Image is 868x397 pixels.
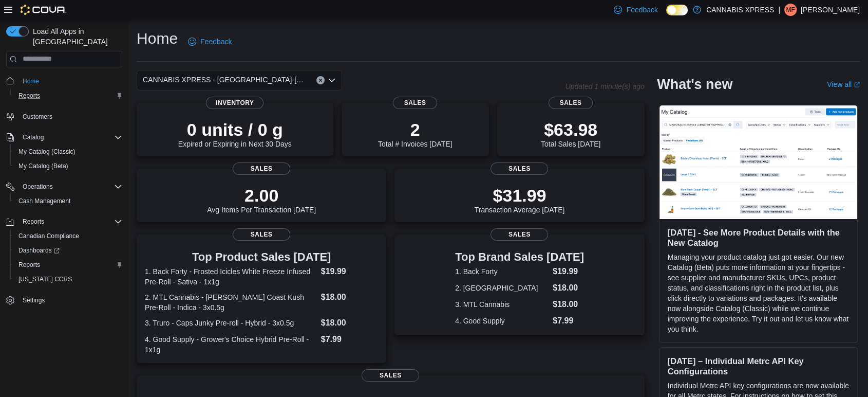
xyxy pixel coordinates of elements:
h1: Home [137,28,178,49]
p: 2 [378,119,452,140]
span: Settings [18,294,122,306]
p: Updated 1 minute(s) ago [565,82,644,91]
h2: What's new [657,76,732,93]
span: Canadian Compliance [14,230,122,242]
div: Expired or Expiring in Next 30 Days [178,119,292,148]
button: Reports [18,215,48,228]
dt: 2. [GEOGRAPHIC_DATA] [455,283,549,293]
span: Cash Management [14,195,122,207]
span: Home [18,75,122,87]
dt: 2. MTL Cannabis - [PERSON_NAME] Coast Kush Pre-Roll - Indica - 3x0.5g [145,292,317,313]
div: Total # Invoices [DATE] [378,119,452,148]
span: Sales [549,97,593,109]
span: Sales [233,228,290,241]
p: Managing your product catalog just got easier. Our new Catalog (Beta) puts more information at yo... [668,252,849,334]
p: | [778,4,780,16]
a: Reports [14,259,44,271]
dd: $7.99 [321,333,379,346]
a: Customers [18,111,56,123]
span: Catalog [18,131,122,143]
p: $63.98 [541,119,600,140]
p: [PERSON_NAME] [801,4,860,16]
span: [US_STATE] CCRS [18,275,72,283]
span: Sales [362,369,419,382]
button: Operations [2,179,126,194]
span: Cash Management [18,197,70,205]
span: Reports [23,218,44,226]
a: My Catalog (Beta) [14,160,72,172]
span: Canadian Compliance [18,232,79,240]
button: Catalog [18,131,48,143]
span: Sales [393,97,437,109]
span: Washington CCRS [14,273,122,285]
span: Sales [233,163,290,175]
h3: [DATE] – Individual Metrc API Key Configurations [668,356,849,376]
a: Home [18,75,43,87]
button: Catalog [2,130,126,145]
span: Inventory [206,97,263,109]
span: Dark Mode [666,15,667,16]
button: Operations [18,181,57,193]
span: Operations [23,183,53,191]
span: Reports [14,259,122,271]
dt: 4. Good Supply - Grower's Choice Hybrid Pre-Roll - 1x1g [145,334,317,355]
span: My Catalog (Beta) [14,160,122,172]
span: CANNABIS XPRESS - [GEOGRAPHIC_DATA]-[GEOGRAPHIC_DATA] ([GEOGRAPHIC_DATA]) [143,74,306,86]
span: Settings [23,296,45,304]
span: MF [786,4,795,16]
dd: $18.00 [321,291,379,303]
h3: Top Brand Sales [DATE] [455,251,584,263]
div: Matthew Fitzpatrick [784,4,797,16]
span: Home [23,77,39,85]
dd: $19.99 [553,265,584,278]
p: CANNABIS XPRESS [706,4,774,16]
a: Canadian Compliance [14,230,83,242]
button: My Catalog (Classic) [10,145,126,159]
input: Dark Mode [666,5,688,15]
button: Customers [2,109,126,124]
span: Dashboards [18,246,60,255]
span: Feedback [200,37,232,47]
span: Load All Apps in [GEOGRAPHIC_DATA] [29,26,122,47]
span: Operations [18,181,122,193]
a: Dashboards [10,243,126,258]
span: Reports [18,215,122,228]
p: 2.00 [207,185,316,206]
button: Clear input [316,76,325,84]
dt: 1. Back Forty - Frosted Icicles White Freeze Infused Pre-Roll - Sativa - 1x1g [145,266,317,287]
dt: 1. Back Forty [455,266,549,277]
dt: 4. Good Supply [455,316,549,326]
span: Customers [23,113,52,121]
span: My Catalog (Classic) [14,146,122,158]
dd: $7.99 [553,315,584,327]
span: Reports [14,89,122,102]
dt: 3. MTL Cannabis [455,299,549,310]
nav: Complex example [6,69,122,335]
svg: External link [854,82,860,88]
button: Reports [10,88,126,103]
p: $31.99 [475,185,565,206]
button: Settings [2,293,126,308]
span: Sales [490,228,548,241]
span: Sales [490,163,548,175]
div: Transaction Average [DATE] [475,185,565,214]
span: Reports [18,92,40,100]
a: Cash Management [14,195,74,207]
span: Dashboards [14,244,122,257]
dd: $18.00 [553,282,584,294]
h3: [DATE] - See More Product Details with the New Catalog [668,227,849,248]
div: Avg Items Per Transaction [DATE] [207,185,316,214]
a: Feedback [184,31,236,52]
button: [US_STATE] CCRS [10,272,126,286]
a: View allExternal link [827,80,860,88]
a: Settings [18,294,49,306]
span: My Catalog (Classic) [18,148,76,156]
dd: $18.00 [321,317,379,329]
button: My Catalog (Beta) [10,159,126,173]
span: Catalog [23,133,44,141]
button: Cash Management [10,194,126,208]
dd: $19.99 [321,265,379,278]
button: Open list of options [328,76,336,84]
span: Customers [18,110,122,123]
dt: 3. Truro - Caps Junky Pre-roll - Hybrid - 3x0.5g [145,318,317,328]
